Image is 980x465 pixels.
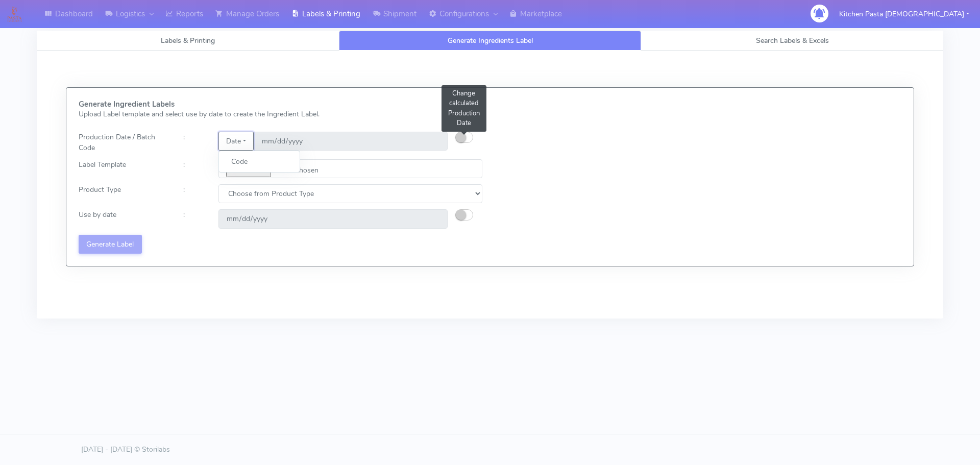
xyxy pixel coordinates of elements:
[176,132,210,153] div: :
[79,109,482,119] p: Upload Label template and select use by date to create the Ingredient Label.
[71,184,176,203] div: Product Type
[218,132,254,151] button: Date
[71,209,176,228] div: Use by date
[176,184,210,203] div: :
[37,31,943,51] ul: Tabs
[831,4,977,25] button: Kitchen Pasta [DEMOGRAPHIC_DATA]
[71,132,176,153] div: Production Date / Batch Code
[79,100,482,109] h5: Generate Ingredient Labels
[219,153,300,170] a: Code
[756,36,829,45] span: Search Labels & Excels
[448,36,533,45] span: Generate Ingredients Label
[79,235,142,254] button: Generate Label
[161,36,215,45] span: Labels & Printing
[176,159,210,178] div: :
[176,209,210,228] div: :
[218,151,300,173] ul: Kitchen Pasta [DEMOGRAPHIC_DATA]
[71,159,176,178] div: Label Template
